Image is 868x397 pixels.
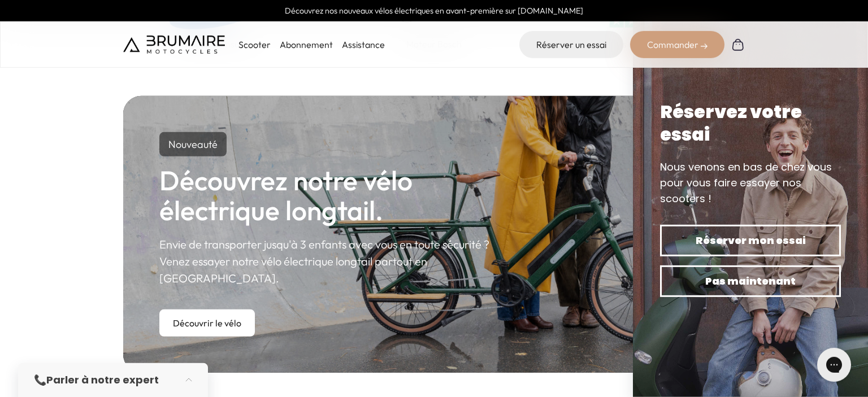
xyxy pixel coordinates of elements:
[159,132,227,156] p: Nouveauté
[630,31,724,58] div: Commander
[811,344,857,386] iframe: Gorgias live chat messenger
[701,43,708,50] img: right-arrow-2.png
[519,31,623,58] a: Réserver un essai
[238,38,271,51] p: Scooter
[123,36,225,54] img: Brumaire Motocycles
[342,39,385,50] a: Assistance
[280,39,333,50] a: Abonnement
[159,309,255,337] a: Découvrir le vélo
[731,38,745,51] img: Panier
[159,236,510,287] p: Envie de transporter jusqu'à 3 enfants avec vous en toute sécurité ? Venez essayer notre vélo éle...
[159,165,510,225] h2: Découvrez notre vélo électrique longtail.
